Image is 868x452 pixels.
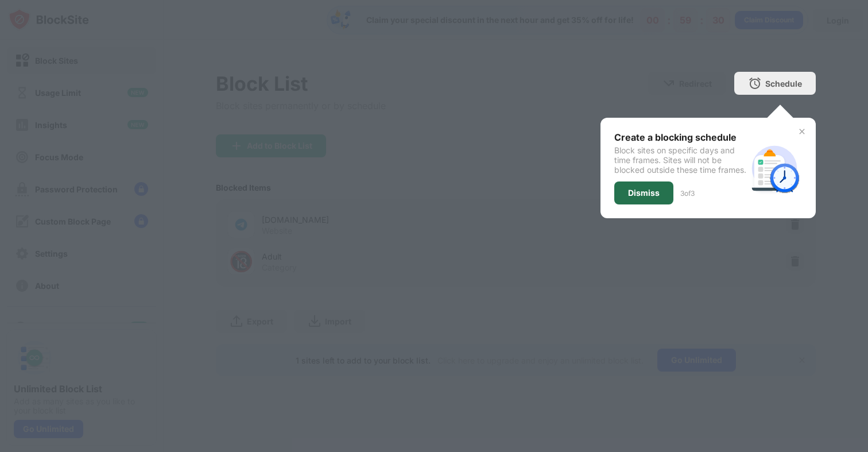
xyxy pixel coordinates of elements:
[628,188,660,198] div: Dismiss
[680,189,695,198] div: 3 of 3
[614,145,747,175] div: Block sites on specific days and time frames. Sites will not be blocked outside these time frames.
[797,127,807,136] img: x-button.svg
[614,132,747,143] div: Create a blocking schedule
[747,141,802,196] img: schedule.svg
[765,79,802,88] div: Schedule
